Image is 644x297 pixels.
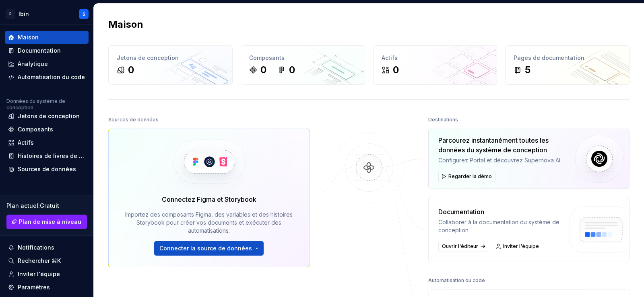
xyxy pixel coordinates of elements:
[19,10,29,17] font: Ibin
[5,57,89,70] a: Analytique
[438,241,488,252] a: Ouvrir l'éditeur
[438,171,495,182] button: Regarder la démo
[128,64,134,76] font: 0
[154,241,264,256] button: Connecter la source de données
[5,254,89,267] button: Rechercher ⌘K
[373,45,497,85] a: Actifs0
[5,281,89,294] a: Paramètres
[5,44,89,57] a: Documentation
[108,117,159,123] font: Sources de données
[289,64,295,76] font: 0
[18,284,50,291] font: Paramètres
[18,257,61,264] font: Rechercher ⌘K
[438,157,561,164] font: Configurez Portal et découvrez Supernova AI.
[18,139,34,146] font: Actifs
[428,277,485,283] font: Automatisation du code
[162,195,256,203] font: Connectez Figma et Storybook
[514,54,584,61] font: Pages de documentation
[18,270,60,277] font: Inviter l'équipe
[241,45,365,85] a: Composants00
[2,5,92,23] button: PIbinS
[108,45,233,85] a: Jetons de conception0
[5,150,89,162] a: Histoires de livres de contes
[18,113,80,119] font: Jetons de conception
[108,18,143,30] font: Maison
[40,202,59,209] font: Gratuit
[5,110,89,123] a: Jetons de conception
[6,215,87,229] a: Plan de mise à niveau
[83,12,85,16] font: S
[19,218,81,225] font: Plan de mise à niveau
[428,117,458,123] font: Destinations
[438,136,549,154] font: Parcourez instantanément toutes les données du système de conception
[6,202,38,209] font: Plan actuel
[18,126,53,133] font: Composants
[260,64,266,76] font: 0
[393,64,399,76] font: 0
[448,173,492,179] font: Regarder la démo
[503,243,539,249] font: Inviter l'équipe
[438,208,484,216] font: Documentation
[159,245,252,252] font: Connecter la source de données
[438,219,559,234] font: Collaborer à la documentation du système de conception.
[6,98,65,111] font: Données du système de conception
[442,243,478,249] font: Ouvrir l'éditeur
[5,31,89,44] a: Maison
[5,71,89,84] a: Automatisation du code
[117,54,179,61] font: Jetons de conception
[18,74,85,80] font: Automatisation du code
[493,241,543,252] a: Inviter l'équipe
[382,54,398,61] font: Actifs
[5,163,89,176] a: Sources de données
[5,136,89,149] a: Actifs
[18,60,48,67] font: Analytique
[505,45,630,85] a: Pages de documentation5
[249,54,285,61] font: Composants
[525,64,530,76] font: 5
[18,47,61,54] font: Documentation
[9,12,12,16] font: P
[5,123,89,136] a: Composants
[38,202,40,209] font: :
[18,34,39,41] font: Maison
[18,166,76,172] font: Sources de données
[125,211,293,234] font: Importez des composants Figma, des variables et des histoires Storybook pour créer vos documents ...
[18,244,54,251] font: Notifications
[5,241,89,254] button: Notifications
[5,268,89,281] a: Inviter l'équipe
[18,152,98,159] font: Histoires de livres de contes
